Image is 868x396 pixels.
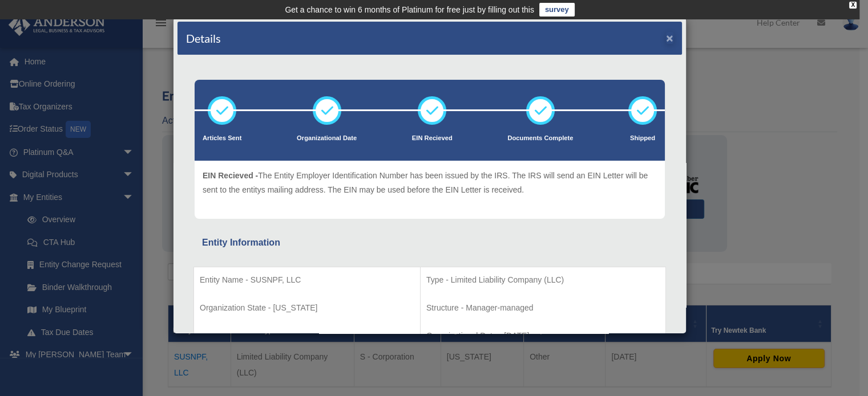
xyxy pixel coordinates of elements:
[507,133,573,144] p: Documents Complete
[426,301,660,315] p: Structure - Manager-managed
[666,32,673,44] button: ×
[539,3,575,17] a: survey
[285,3,534,17] div: Get a chance to win 6 months of Platinum for free just by filling out this
[412,133,453,144] p: EIN Recieved
[200,273,414,287] p: Entity Name - SUSNPF, LLC
[849,2,857,9] div: close
[203,133,241,144] p: Articles Sent
[628,133,657,144] p: Shipped
[203,169,657,197] p: The Entity Employer Identification Number has been issued by the IRS. The IRS will send an EIN Le...
[426,329,660,343] p: Organizational Date - [DATE]
[202,235,657,251] div: Entity Information
[297,133,357,144] p: Organizational Date
[200,301,414,315] p: Organization State - [US_STATE]
[186,30,221,46] h4: Details
[426,273,660,287] p: Type - Limited Liability Company (LLC)
[203,171,258,180] span: EIN Recieved -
